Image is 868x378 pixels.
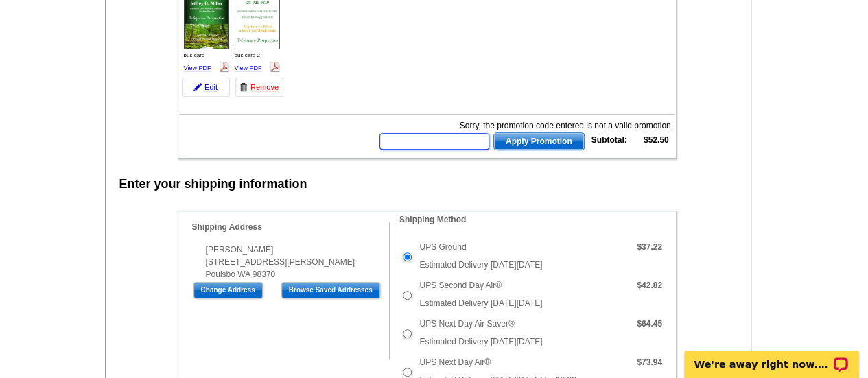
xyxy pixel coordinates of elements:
img: pdf_logo.png [219,62,229,72]
span: bus card [184,52,205,58]
div: Enter your shipping information [119,175,307,193]
a: View PDF [235,64,262,71]
span: Apply Promotion [494,133,584,150]
label: UPS Ground [419,241,466,253]
strong: $37.22 [637,242,662,252]
a: View PDF [184,64,211,71]
strong: $64.45 [637,319,662,329]
img: trashcan-icon.gif [239,83,248,91]
div: [PERSON_NAME] [STREET_ADDRESS][PERSON_NAME] Poulsbo WA 98370 [192,244,389,281]
a: Remove [235,78,283,97]
input: Browse Saved Addresses [281,282,380,298]
strong: $52.50 [644,135,669,145]
span: Estimated Delivery [DATE][DATE] [419,298,542,308]
img: pencil-icon.gif [193,83,202,91]
iframe: LiveChat chat widget [675,335,868,378]
button: Apply Promotion [493,132,585,150]
a: Edit [182,78,230,97]
span: Estimated Delivery [DATE][DATE] [419,337,542,346]
strong: $42.82 [637,281,662,290]
span: bus card 2 [235,52,260,58]
label: UPS Second Day Air® [419,279,502,292]
div: Sorry, the promotion code entered is not a valid promotion [378,119,670,132]
legend: Shipping Method [398,213,467,226]
input: Change Address [193,282,263,298]
label: UPS Next Day Air® [419,356,491,368]
strong: Subtotal: [591,135,627,145]
img: pdf_logo.png [270,62,280,72]
span: Estimated Delivery [DATE][DATE] [419,260,542,270]
label: UPS Next Day Air Saver® [419,318,514,330]
h4: Shipping Address [192,222,389,232]
strong: $73.94 [637,357,662,367]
